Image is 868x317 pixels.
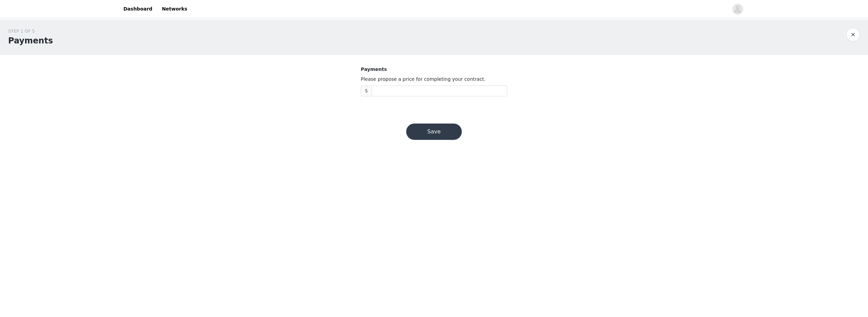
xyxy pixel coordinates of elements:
[406,124,462,140] button: Save
[8,28,53,35] div: STEP 1 OF 5
[734,4,741,15] div: avatar
[361,86,372,96] span: $
[119,1,156,17] a: Dashboard
[361,66,507,73] p: Payments
[8,35,53,47] h1: Payments
[158,1,191,17] a: Networks
[361,76,507,83] p: Please propose a price for completing your contract.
